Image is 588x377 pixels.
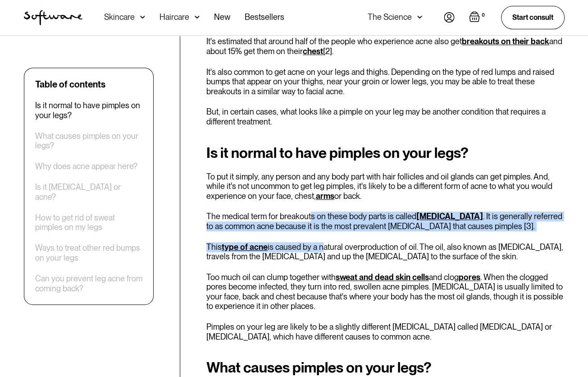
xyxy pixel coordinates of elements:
a: breakouts on their back [462,37,549,46]
img: arrow down [140,13,145,22]
a: pores [459,272,480,282]
a: Ways to treat other red bumps on your legs [35,243,142,262]
p: To put it simply, any person and any body part with hair follicles and oil glands can get pimples... [206,172,565,201]
a: sweat and dead skin cells [336,272,429,282]
h2: Is it normal to have pimples on your legs? [206,145,565,161]
a: Can you prevent leg acne from coming back? [35,274,142,293]
p: Pimples on your leg are likely to be a slightly different [MEDICAL_DATA] called [MEDICAL_DATA] or... [206,322,565,341]
p: It's estimated that around half of the people who experience acne also get and about 15% get them... [206,37,565,56]
div: The Science [368,13,412,22]
p: But, in certain cases, what looks like a pimple on your leg may be another condition that require... [206,107,565,126]
h2: What causes pimples on your legs? [206,359,565,376]
div: 0 [480,11,487,19]
a: What causes pimples on your legs? [35,131,142,151]
img: arrow down [195,13,200,22]
img: arrow down [417,13,422,22]
a: Open empty cart [469,11,487,24]
a: Start consult [501,6,565,29]
a: Is it normal to have pimples on your legs? [35,101,142,120]
p: Too much oil can clump together with and clog . When the clogged pores become infected, they turn... [206,272,565,311]
a: Is it [MEDICAL_DATA] or acne? [35,182,142,202]
p: This is caused by a natural overproduction of oil. The oil, also known as [MEDICAL_DATA], travels... [206,242,565,262]
a: [MEDICAL_DATA] [416,211,483,221]
p: The medical term for breakouts on these body parts is called . It is generally referred to as com... [206,211,565,231]
a: chest [303,46,323,56]
div: Table of contents [35,79,105,90]
a: How to get rid of sweat pimples on my legs [35,213,142,232]
p: It's also common to get acne on your legs and thighs. Depending on the type of red lumps and rais... [206,67,565,97]
a: home [24,10,82,25]
a: arms [316,191,334,201]
div: Haircare [160,13,189,22]
div: Skincare [104,13,135,22]
a: type of acne [222,242,268,252]
img: Software Logo [24,10,82,25]
a: Why does acne appear here? [35,161,137,171]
